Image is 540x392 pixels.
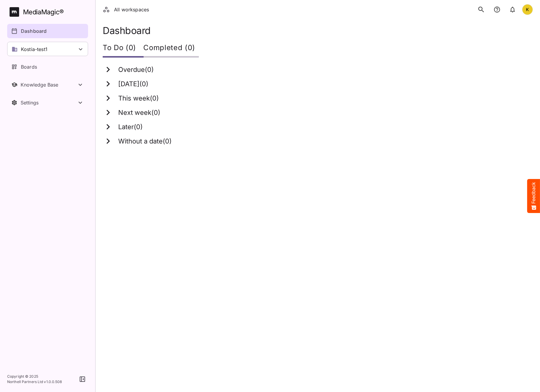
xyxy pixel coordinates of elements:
[475,3,487,16] button: search
[7,78,88,92] button: Toggle Knowledge Base
[7,95,88,110] nav: Settings
[21,27,47,35] p: Dashboard
[118,80,148,88] h3: [DATE] ( 0 )
[491,3,503,16] button: notifications
[118,66,154,74] h3: Overdue ( 0 )
[7,374,62,379] p: Copyright © 2025
[103,40,143,58] div: To Do (0)
[23,7,64,17] div: MediaMagic ®
[7,24,88,38] a: Dashboard
[143,40,199,58] div: Completed (0)
[7,379,62,385] p: Northell Partners Ltd v 1.0.0.508
[21,100,77,106] div: Settings
[7,60,88,74] a: Boards
[118,109,160,117] h3: Next week ( 0 )
[21,82,77,88] div: Knowledge Base
[21,63,37,70] p: Boards
[21,46,47,53] p: Kostia-test1
[7,78,88,92] nav: Knowledge Base
[7,95,88,110] button: Toggle Settings
[103,25,533,36] h1: Dashboard
[118,138,172,145] h3: Without a date ( 0 )
[118,123,143,131] h3: Later ( 0 )
[522,4,533,15] div: K
[10,7,88,17] a: MediaMagic®
[118,95,159,102] h3: This week ( 0 )
[527,179,540,213] button: Feedback
[507,3,519,16] button: notifications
